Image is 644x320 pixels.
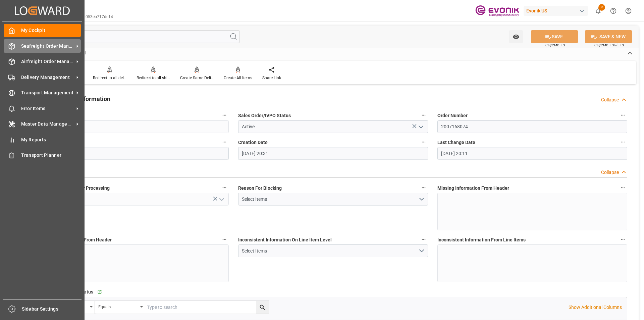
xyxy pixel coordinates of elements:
[585,30,632,43] button: SAVE & NEW
[220,111,229,120] button: code
[619,183,627,192] button: Missing Information From Header
[238,193,428,205] button: open menu
[21,58,74,65] span: Airfreight Order Management
[437,147,627,160] input: DD.MM.YYYY HH:MM
[4,24,81,37] a: My Cockpit
[524,4,591,17] button: Evonik US
[21,136,81,143] span: My Reports
[569,304,622,311] p: Show Additional Columns
[619,235,627,244] button: Inconsistent Information From Line Items
[419,111,428,120] button: Sales Order/IVPO Status
[545,43,565,48] span: Ctrl/CMD + S
[591,3,606,18] button: show 9 new notifications
[419,183,428,192] button: Reason For Blocking
[475,5,519,17] img: Evonik-brand-mark-Deep-Purple-RGB.jpeg_1700498283.jpeg
[619,138,627,146] button: Last Change Date
[21,27,81,34] span: My Cockpit
[22,306,82,313] span: Sidebar Settings
[238,139,268,146] span: Creation Date
[180,75,214,81] div: Create Same Delivery Date
[220,235,229,244] button: Missing Master Data From Header
[21,121,74,128] span: Master Data Management
[238,244,428,257] button: open menu
[256,301,269,314] button: search button
[437,112,468,119] span: Order Number
[601,96,619,103] div: Collapse
[21,105,74,112] span: Error Items
[262,75,281,81] div: Share Link
[509,30,523,43] button: open menu
[238,112,291,119] span: Sales Order/IVPO Status
[598,4,605,11] span: 9
[594,43,624,48] span: Ctrl/CMD + Shift + S
[4,149,81,162] a: Transport Planner
[220,183,229,192] button: Blocked From Further Processing
[619,111,627,120] button: Order Number
[606,3,621,18] button: Help Center
[238,236,332,243] span: Inconsistent Information On Line Item Level
[524,6,588,16] div: Evonik US
[238,185,282,192] span: Reason For Blocking
[95,301,145,314] button: open menu
[21,43,74,50] span: Seafreight Order Management
[531,30,578,43] button: SAVE
[238,147,428,160] input: DD.MM.YYYY HH:MM
[220,138,229,146] button: Order Type (SAP)
[137,75,170,81] div: Redirect to all shipments
[93,75,126,81] div: Redirect to all deliveries
[601,169,619,176] div: Collapse
[437,139,475,146] span: Last Change Date
[216,194,226,204] button: open menu
[242,247,418,255] div: Select Items
[145,301,269,314] input: Type to search
[224,75,252,81] div: Create All Items
[415,122,425,132] button: open menu
[4,133,81,146] a: My Reports
[98,302,138,310] div: Equals
[242,196,418,203] div: Select Items
[437,236,526,243] span: Inconsistent Information From Line Items
[419,138,428,146] button: Creation Date
[21,89,74,96] span: Transport Management
[419,235,428,244] button: Inconsistent Information On Line Item Level
[21,152,81,159] span: Transport Planner
[31,30,240,43] input: Search Fields
[437,185,509,192] span: Missing Information From Header
[21,74,74,81] span: Delivery Management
